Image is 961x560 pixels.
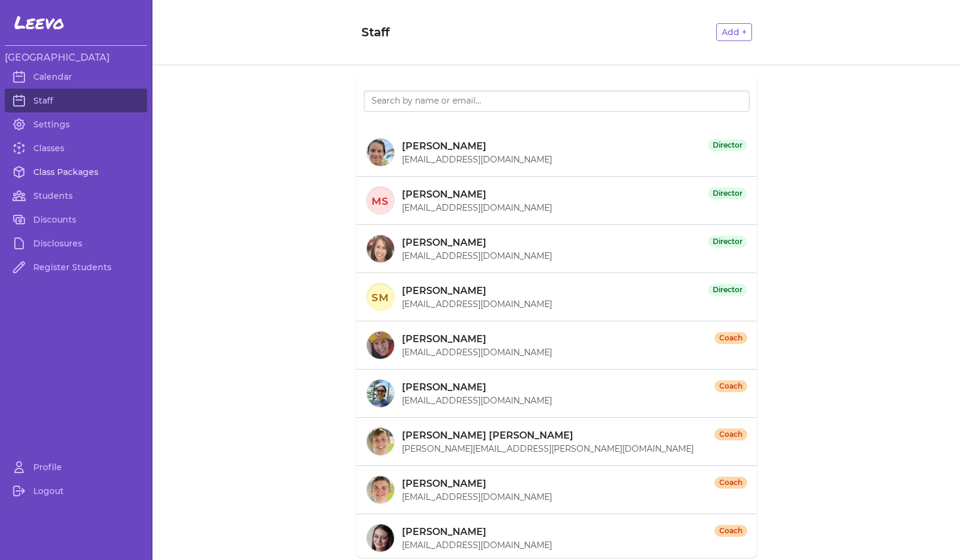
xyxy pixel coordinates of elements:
[708,139,747,151] span: Director
[402,298,747,310] p: [EMAIL_ADDRESS][DOMAIN_NAME]
[5,255,147,279] a: Register Students
[14,12,64,33] span: Leevo
[402,443,747,455] p: [PERSON_NAME][EMAIL_ADDRESS][PERSON_NAME][DOMAIN_NAME]
[372,194,389,207] text: MS
[716,23,752,41] button: Add +
[708,236,747,248] span: Director
[402,139,486,154] p: [PERSON_NAME]
[5,455,147,479] a: Profile
[5,65,147,89] a: Calendar
[714,477,747,489] span: Coach
[402,250,747,262] p: [EMAIL_ADDRESS][DOMAIN_NAME]
[402,332,486,346] p: [PERSON_NAME]
[708,187,747,199] span: Director
[714,525,747,537] span: Coach
[708,284,747,296] span: Director
[5,479,147,503] a: Logout
[714,332,747,344] span: Coach
[5,160,147,184] a: Class Packages
[5,184,147,208] a: Students
[402,284,486,298] p: [PERSON_NAME]
[402,491,747,503] p: [EMAIL_ADDRESS][DOMAIN_NAME]
[5,231,147,255] a: Disclosures
[364,90,750,112] input: Search by name or email...
[5,208,147,231] a: Discounts
[402,428,573,443] p: [PERSON_NAME] [PERSON_NAME]
[402,187,486,202] p: [PERSON_NAME]
[372,290,389,303] text: SM
[714,428,747,440] span: Coach
[402,346,747,358] p: [EMAIL_ADDRESS][DOMAIN_NAME]
[5,136,147,160] a: Classes
[402,477,486,491] p: [PERSON_NAME]
[402,154,747,165] p: [EMAIL_ADDRESS][DOMAIN_NAME]
[402,395,747,406] p: [EMAIL_ADDRESS][DOMAIN_NAME]
[5,89,147,112] a: Staff
[5,112,147,136] a: Settings
[5,51,147,65] h3: [GEOGRAPHIC_DATA]
[402,539,747,551] p: [EMAIL_ADDRESS][DOMAIN_NAME]
[714,380,747,392] span: Coach
[402,525,486,539] p: [PERSON_NAME]
[402,202,747,214] p: [EMAIL_ADDRESS][DOMAIN_NAME]
[402,380,486,395] p: [PERSON_NAME]
[402,236,486,250] p: [PERSON_NAME]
